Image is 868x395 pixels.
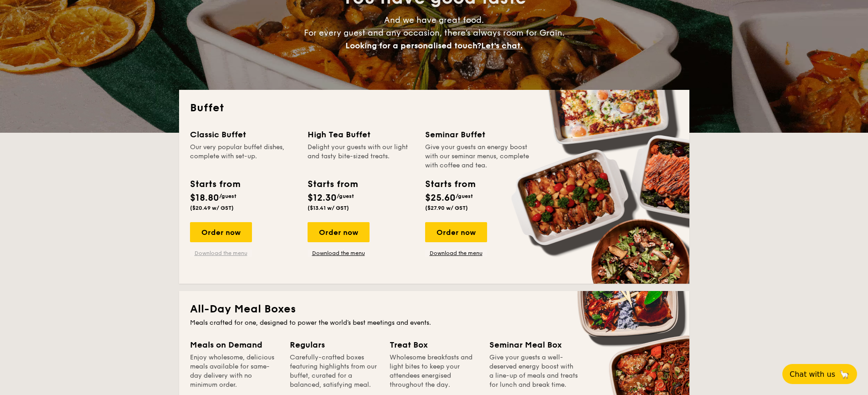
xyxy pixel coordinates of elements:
[489,353,578,390] div: Give your guests a well-deserved energy boost with a line-up of meals and treats for lunch and br...
[190,101,678,115] h2: Buffet
[308,249,370,257] a: Download the menu
[308,192,337,203] span: $12.30
[425,205,468,211] span: ($27.90 w/ GST)
[425,128,532,141] div: Seminar Buffet
[304,15,565,51] span: And we have great food. For every guest and any occasion, there’s always room for Grain.
[190,249,252,257] a: Download the menu
[190,302,678,317] h2: All-Day Meal Boxes
[782,364,857,384] button: Chat with us🦙
[290,338,379,351] div: Regulars
[839,369,850,379] span: 🦙
[390,353,478,390] div: Wholesome breakfasts and light bites to keep your attendees energised throughout the day.
[481,41,523,51] span: Let's chat.
[190,192,219,203] span: $18.80
[390,338,478,351] div: Treat Box
[308,128,414,141] div: High Tea Buffet
[190,353,279,390] div: Enjoy wholesome, delicious meals available for same-day delivery with no minimum order.
[425,222,487,242] div: Order now
[308,222,370,242] div: Order now
[190,128,297,141] div: Classic Buffet
[425,249,487,257] a: Download the menu
[456,193,473,199] span: /guest
[190,177,240,191] div: Starts from
[308,205,349,211] span: ($13.41 w/ GST)
[790,370,835,379] span: Chat with us
[425,192,456,203] span: $25.60
[219,193,236,199] span: /guest
[425,177,475,191] div: Starts from
[308,143,414,170] div: Delight your guests with our light and tasty bite-sized treats.
[337,193,354,199] span: /guest
[345,41,481,51] span: Looking for a personalised touch?
[425,143,532,170] div: Give your guests an energy boost with our seminar menus, complete with coffee and tea.
[190,222,252,242] div: Order now
[190,338,279,351] div: Meals on Demand
[190,205,234,211] span: ($20.49 w/ GST)
[290,353,379,390] div: Carefully-crafted boxes featuring highlights from our buffet, curated for a balanced, satisfying ...
[190,318,678,327] div: Meals crafted for one, designed to power the world's best meetings and events.
[190,143,297,170] div: Our very popular buffet dishes, complete with set-up.
[308,177,357,191] div: Starts from
[489,338,578,351] div: Seminar Meal Box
